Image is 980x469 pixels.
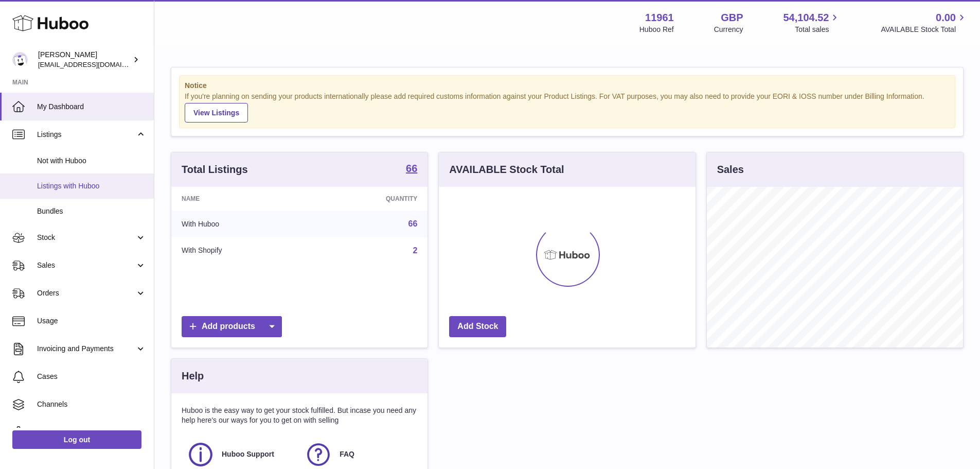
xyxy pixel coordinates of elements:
[185,81,950,91] strong: Notice
[305,441,412,468] a: FAQ
[406,163,417,176] a: 66
[639,25,674,34] div: Huboo Ref
[187,441,294,468] a: Huboo Support
[37,316,146,326] span: Usage
[714,25,743,34] div: Currency
[783,11,841,34] a: 54,104.52 Total sales
[182,406,417,425] p: Huboo is the easy way to get your stock fulfilled. But incase you need any help here's our ways f...
[413,246,417,255] a: 2
[449,163,564,177] h3: AVAILABLE Stock Total
[406,163,417,173] strong: 66
[717,163,744,177] h3: Sales
[340,449,354,459] span: FAQ
[408,219,418,228] a: 66
[37,102,146,112] span: My Dashboard
[171,237,310,264] td: With Shopify
[37,344,135,354] span: Invoicing and Payments
[37,427,146,437] span: Settings
[171,211,310,237] td: With Huboo
[182,316,282,337] a: Add products
[38,60,151,68] span: [EMAIL_ADDRESS][DOMAIN_NAME]
[182,369,204,383] h3: Help
[182,163,248,177] h3: Total Listings
[185,92,950,123] div: If you're planning on sending your products internationally please add required customs informati...
[37,206,146,216] span: Bundles
[185,103,248,123] a: View Listings
[37,288,135,298] span: Orders
[37,130,135,140] span: Listings
[795,25,841,34] span: Total sales
[449,316,506,337] a: Add Stock
[12,430,141,449] a: Log out
[37,233,135,242] span: Stock
[881,25,968,34] span: AVAILABLE Stock Total
[37,399,146,409] span: Channels
[12,52,28,67] img: internalAdmin-11961@internal.huboo.com
[721,11,743,25] strong: GBP
[783,11,829,25] span: 54,104.52
[38,50,131,70] div: [PERSON_NAME]
[310,187,428,211] th: Quantity
[171,187,310,211] th: Name
[645,11,674,25] strong: 11961
[37,156,146,166] span: Not with Huboo
[936,11,956,25] span: 0.00
[37,260,135,270] span: Sales
[881,11,968,34] a: 0.00 AVAILABLE Stock Total
[37,181,146,191] span: Listings with Huboo
[222,449,274,459] span: Huboo Support
[37,372,146,381] span: Cases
